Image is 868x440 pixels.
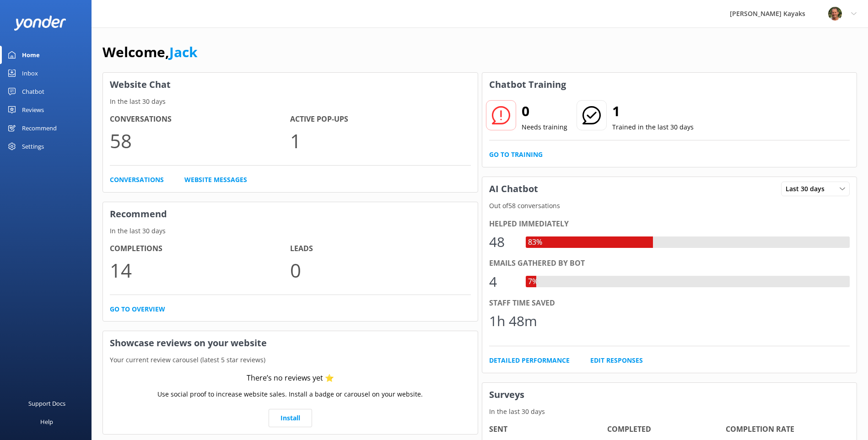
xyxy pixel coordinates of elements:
div: Helped immediately [489,218,850,230]
h3: Recommend [103,202,478,226]
h4: Active Pop-ups [290,113,470,125]
p: Out of 58 conversations [482,201,857,211]
div: There’s no reviews yet ⭐ [247,372,334,384]
h3: Chatbot Training [482,73,573,97]
a: Go to overview [110,304,165,314]
div: Staff time saved [489,297,850,309]
p: In the last 30 days [103,97,478,107]
div: 4 [489,271,517,293]
p: 14 [110,255,290,285]
p: 0 [290,255,470,285]
div: Inbox [22,64,38,82]
h3: Website Chat [103,73,478,97]
p: In the last 30 days [103,226,478,236]
div: Home [22,46,40,64]
p: 58 [110,125,290,156]
div: Chatbot [22,82,44,101]
a: Detailed Performance [489,355,570,365]
p: Your current review carousel (latest 5 star reviews) [103,355,478,365]
h4: Leads [290,243,470,255]
h4: Conversations [110,113,290,125]
div: 48 [489,231,517,253]
img: 49-1662257987.jpg [828,7,842,21]
h2: 1 [612,100,694,122]
img: yonder-white-logo.png [14,16,66,31]
h3: Showcase reviews on your website [103,331,478,355]
h4: Completed [607,424,726,435]
div: 83% [526,236,545,248]
p: Use social proof to increase website sales. Install a badge or carousel on your website. [157,389,423,399]
div: Reviews [22,101,44,119]
div: Settings [22,137,44,156]
div: Help [40,413,53,431]
p: In the last 30 days [482,407,857,417]
a: Edit Responses [590,355,643,365]
a: Install [269,409,312,427]
h4: Completion Rate [726,424,844,435]
h4: Sent [489,424,608,435]
p: Needs training [522,122,567,132]
div: Support Docs [28,394,65,413]
p: 1 [290,125,470,156]
h3: AI Chatbot [482,177,545,201]
h1: Welcome, [102,41,198,63]
span: Last 30 days [786,184,830,194]
a: Website Messages [184,175,247,185]
a: Go to Training [489,150,543,160]
h4: Completions [110,243,290,255]
p: Trained in the last 30 days [612,122,694,132]
h3: Surveys [482,383,857,407]
div: 7% [526,276,540,288]
div: 1h 48m [489,310,537,332]
h2: 0 [522,100,567,122]
div: Recommend [22,119,57,137]
a: Conversations [110,175,164,185]
div: Emails gathered by bot [489,258,850,269]
a: Jack [169,43,198,61]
